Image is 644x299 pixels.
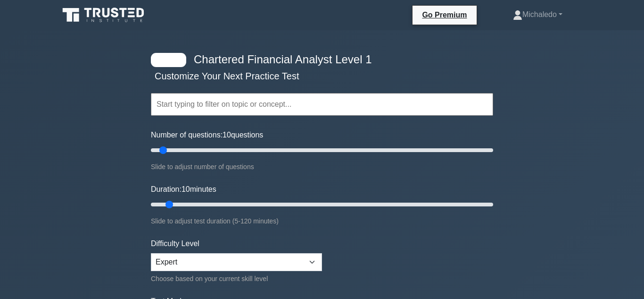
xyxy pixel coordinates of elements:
[151,161,493,172] div: Slide to adjust number of questions
[151,184,216,195] label: Duration: minutes
[223,131,231,139] span: 10
[151,238,199,249] label: Difficulty Level
[151,273,322,284] div: Choose based on your current skill level
[182,185,190,193] span: 10
[416,9,472,21] a: Go Premium
[151,215,493,227] div: Slide to adjust test duration (5-120 minutes)
[151,129,263,141] label: Number of questions: questions
[490,5,585,24] a: Michaledo
[151,93,493,116] input: Start typing to filter on topic or concept...
[190,53,447,67] h4: Chartered Financial Analyst Level 1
